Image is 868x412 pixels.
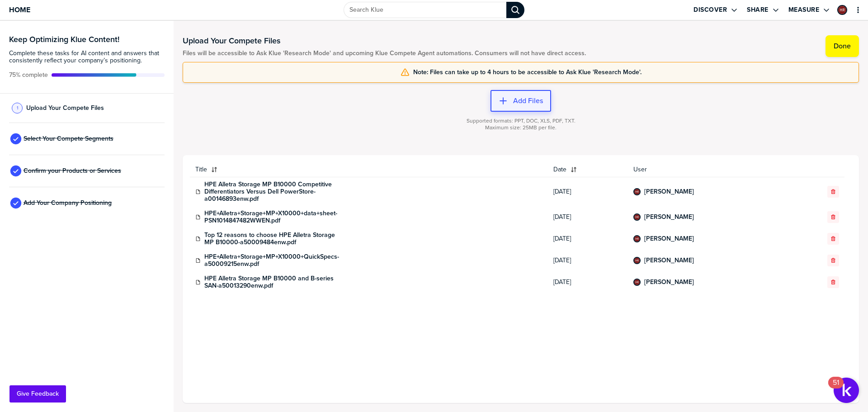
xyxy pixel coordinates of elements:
[204,232,340,246] a: Top 12 reasons to choose HPE Alletra Storage MP B10000-a50009484enw.pdf
[9,35,165,43] h3: Keep Optimizing Klue Content!
[644,235,694,242] a: [PERSON_NAME]
[837,5,847,15] div: Howard Rubin
[506,2,524,18] div: Search Klue
[553,188,623,195] span: [DATE]
[633,257,641,264] div: Howard Rubin
[633,235,641,242] div: Howard Rubin
[634,279,640,285] img: ba35ec49ff23430a4fc13b4db49194ca-sml.png
[24,135,113,142] span: Select Your Compete Segments
[644,257,694,264] a: [PERSON_NAME]
[24,199,112,207] span: Add Your Company Positioning
[553,235,623,242] span: [DATE]
[204,275,340,289] a: HPE Alletra Storage MP B10000 and B-series SAN-a50013290enw.pdf
[633,213,641,221] div: Howard Rubin
[633,166,787,173] span: User
[9,385,66,403] button: Give Feedback
[24,167,121,175] span: Confirm your Products or Services
[834,378,859,403] button: Open Resource Center, 51 new notifications
[204,181,340,203] a: HPE Alletra Storage MP B10000 Competitive Differentiators Versus Dell PowerStore-a00146893enw.pdf
[788,6,820,14] label: Measure
[634,258,640,263] img: ba35ec49ff23430a4fc13b4db49194ca-sml.png
[634,236,640,242] img: ba35ec49ff23430a4fc13b4db49194ca-sml.png
[693,6,727,14] label: Discover
[836,4,848,16] a: Edit Profile
[633,188,641,195] div: Howard Rubin
[644,188,694,195] a: [PERSON_NAME]
[634,189,640,194] img: ba35ec49ff23430a4fc13b4db49194ca-sml.png
[747,6,769,14] label: Share
[204,253,340,268] a: HPE+Alletra+Storage+MP+X10000+QuickSpecs-a50009215enw.pdf
[644,279,694,286] a: [PERSON_NAME]
[9,71,48,79] span: Active
[633,279,641,286] div: Howard Rubin
[9,50,165,64] span: Complete these tasks for AI content and answers that consistently reflect your company’s position...
[195,166,207,173] span: Title
[204,210,340,224] a: HPE+Alletra+Storage+MP+X10000+data+sheet-PSN1014847482WWEN.pdf
[644,213,694,221] a: [PERSON_NAME]
[838,6,846,14] img: ba35ec49ff23430a4fc13b4db49194ca-sml.png
[553,213,623,221] span: [DATE]
[513,96,543,105] label: Add Files
[634,214,640,220] img: ba35ec49ff23430a4fc13b4db49194ca-sml.png
[553,279,623,286] span: [DATE]
[17,104,18,111] span: 1
[183,50,586,57] span: Files will be accessible to Ask Klue 'Research Mode' and upcoming Klue Compete Agent automations....
[344,2,506,18] input: Search Klue
[553,166,566,173] span: Date
[485,124,557,131] span: Maximum size: 25MB per file.
[553,257,623,264] span: [DATE]
[413,69,642,76] span: Note: Files can take up to 4 hours to be accessible to Ask Klue 'Research Mode'.
[9,6,30,14] span: Home
[26,104,104,112] span: Upload Your Compete Files
[834,42,851,51] label: Done
[833,383,839,394] div: 51
[467,118,576,124] span: Supported formats: PPT, DOC, XLS, PDF, TXT.
[183,35,586,46] h1: Upload Your Compete Files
